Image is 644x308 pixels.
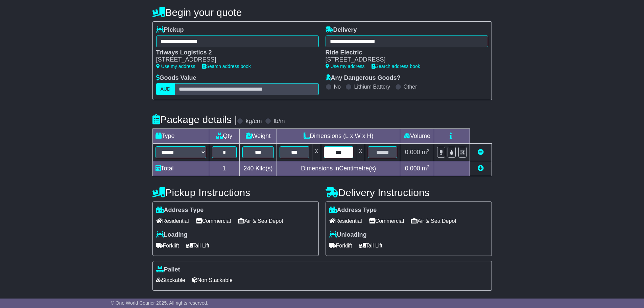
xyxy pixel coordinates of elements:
div: Ride Electric [326,49,481,56]
span: Commercial [196,216,231,226]
span: 0.000 [405,149,420,156]
td: Dimensions in Centimetre(s) [277,161,400,176]
span: Air & Sea Depot [411,216,456,226]
sup: 3 [427,164,430,169]
td: Qty [209,129,240,144]
label: Goods Value [156,74,196,82]
a: Use my address [326,64,365,69]
span: Commercial [369,216,404,226]
span: Non Stackable [192,275,233,285]
div: Triways Logistics 2 [156,49,312,56]
label: Any Dangerous Goods? [326,74,401,82]
div: [STREET_ADDRESS] [156,56,312,64]
span: 240 [244,165,254,172]
label: Pickup [156,26,184,34]
div: [STREET_ADDRESS] [326,56,481,64]
label: AUD [156,83,175,95]
span: Forklift [156,240,179,251]
span: Stackable [156,275,185,285]
a: Search address book [202,64,251,69]
label: Loading [156,231,188,239]
span: Tail Lift [186,240,210,251]
label: Address Type [329,207,377,214]
td: Volume [400,129,434,144]
span: Tail Lift [359,240,383,251]
a: Add new item [478,165,484,172]
span: Residential [156,216,189,226]
label: kg/cm [245,118,262,125]
h4: Pickup Instructions [152,187,319,198]
h4: Package details | [152,114,237,125]
td: 1 [209,161,240,176]
a: Search address book [372,64,420,69]
td: Weight [240,129,277,144]
label: Address Type [156,207,204,214]
sup: 3 [427,148,430,153]
label: Delivery [326,26,357,34]
a: Remove this item [478,149,484,156]
label: Lithium Battery [354,84,390,90]
span: Air & Sea Depot [238,216,283,226]
span: Forklift [329,240,352,251]
label: No [334,84,341,90]
label: Pallet [156,266,180,274]
span: m [422,149,430,156]
h4: Begin your quote [152,7,492,18]
td: Dimensions (L x W x H) [277,129,400,144]
td: Type [152,129,209,144]
label: Other [404,84,417,90]
h4: Delivery Instructions [326,187,492,198]
label: lb/in [273,118,285,125]
span: m [422,165,430,172]
span: © One World Courier 2025. All rights reserved. [111,300,209,306]
a: Use my address [156,64,195,69]
td: x [312,144,321,161]
span: Residential [329,216,362,226]
td: x [356,144,365,161]
td: Kilo(s) [240,161,277,176]
td: Total [152,161,209,176]
label: Unloading [329,231,367,239]
span: 0.000 [405,165,420,172]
